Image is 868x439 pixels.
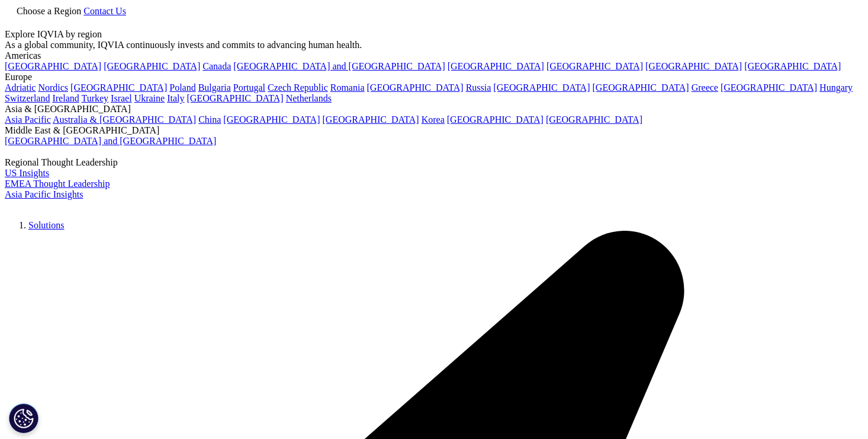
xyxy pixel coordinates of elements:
a: Contact Us [83,6,126,16]
a: [GEOGRAPHIC_DATA] [367,82,464,93]
a: Adriatic [5,82,36,93]
a: [GEOGRAPHIC_DATA] [721,82,817,93]
a: [GEOGRAPHIC_DATA] [645,61,742,71]
a: [GEOGRAPHIC_DATA] [546,61,643,71]
a: [GEOGRAPHIC_DATA] [323,114,419,125]
a: [GEOGRAPHIC_DATA] [5,61,101,71]
a: [GEOGRAPHIC_DATA] [744,61,841,71]
a: [GEOGRAPHIC_DATA] [70,82,167,93]
a: [GEOGRAPHIC_DATA] and [GEOGRAPHIC_DATA] [233,61,445,71]
a: Netherlands [286,93,332,103]
a: [GEOGRAPHIC_DATA] [493,82,590,93]
div: Asia & [GEOGRAPHIC_DATA] [5,104,863,114]
a: [GEOGRAPHIC_DATA] and [GEOGRAPHIC_DATA] [5,136,216,146]
div: Americas [5,50,863,61]
a: Greece [692,82,718,93]
a: [GEOGRAPHIC_DATA] [593,82,689,93]
div: As a global community, IQVIA continuously invests and commits to advancing human health. [5,40,863,50]
a: Canada [202,61,231,71]
a: Switzerland [5,93,50,103]
a: [GEOGRAPHIC_DATA] [447,114,544,125]
a: Hungary [819,82,853,93]
a: [GEOGRAPHIC_DATA] [546,114,642,125]
a: Czech Republic [268,82,328,93]
a: China [198,114,221,125]
div: Explore IQVIA by region [5,29,863,40]
a: Romania [330,82,365,93]
a: Israel [111,93,132,103]
a: Russia [466,82,491,93]
a: Nordics [38,82,68,93]
span: Choose a Region [17,6,81,16]
a: [GEOGRAPHIC_DATA] [223,114,320,125]
a: [GEOGRAPHIC_DATA] [187,93,283,103]
a: Ukraine [134,93,165,103]
button: Cookies Settings [9,403,38,433]
div: Middle East & [GEOGRAPHIC_DATA] [5,125,863,136]
div: Regional Thought Leadership [5,157,863,168]
a: Australia & [GEOGRAPHIC_DATA] [53,114,196,125]
div: Europe [5,72,863,82]
a: Korea [422,114,445,125]
a: Italy [167,93,184,103]
a: Asia Pacific Insights [5,189,83,199]
a: [GEOGRAPHIC_DATA] [448,61,544,71]
a: EMEA Thought Leadership [5,179,110,189]
a: US Insights [5,168,49,178]
a: [GEOGRAPHIC_DATA] [104,61,200,71]
a: Poland [169,82,195,93]
a: Solutions [28,220,64,230]
a: Portugal [233,82,265,93]
a: Bulgaria [198,82,231,93]
a: Asia Pacific [5,114,51,125]
a: Turkey [81,93,108,103]
a: Ireland [52,93,79,103]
